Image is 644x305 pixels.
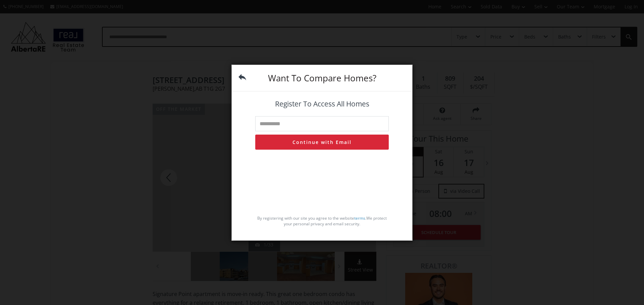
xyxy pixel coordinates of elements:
a: terms [354,215,365,221]
img: back [238,73,246,81]
h4: Register To Access All Homes [255,100,389,108]
button: Continue with Email [255,135,389,150]
p: By registering with our site you agree to the website . We protect your personal privacy and emai... [255,215,389,227]
h3: Want To Compare Homes? [255,74,389,82]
